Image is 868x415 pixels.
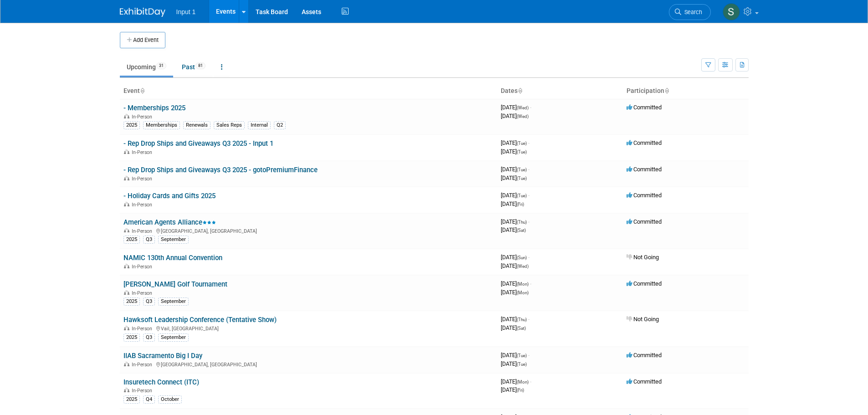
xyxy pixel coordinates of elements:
span: In-Person [132,264,155,270]
span: - [528,166,529,173]
span: [DATE] [501,148,527,155]
div: Q4 [143,395,155,404]
span: Committed [627,280,662,287]
span: (Sat) [517,228,526,233]
a: Insuretech Connect (ITC) [123,378,199,386]
span: In-Person [132,362,155,368]
div: Vail, [GEOGRAPHIC_DATA] [123,324,493,332]
div: 2025 [123,395,140,404]
button: Add Event [120,32,165,48]
span: (Fri) [517,202,524,207]
span: (Mon) [517,282,529,287]
img: ExhibitDay [120,8,165,17]
span: Committed [627,352,662,359]
th: Participation [623,83,749,99]
span: (Wed) [517,105,529,110]
th: Dates [497,83,623,99]
span: In-Person [132,176,155,182]
span: [DATE] [501,324,526,331]
img: In-Person Event [124,388,129,392]
span: (Wed) [517,114,529,119]
span: Search [681,9,702,15]
div: September [158,236,189,244]
span: (Tue) [517,141,527,146]
img: In-Person Event [124,202,129,206]
span: [DATE] [501,166,529,173]
span: (Tue) [517,362,527,367]
span: [DATE] [501,289,529,296]
div: Internal [248,121,271,129]
span: (Tue) [517,149,527,154]
span: (Fri) [517,388,524,393]
span: (Mon) [517,379,529,384]
span: [DATE] [501,226,526,233]
a: Sort by Participation Type [664,87,669,94]
a: - Rep Drop Ships and Giveaways Q3 2025 - Input 1 [123,139,273,148]
span: In-Person [132,228,155,234]
span: [DATE] [501,316,529,323]
img: In-Person Event [124,228,129,233]
span: In-Person [132,326,155,332]
a: Upcoming31 [120,58,173,76]
span: - [530,378,531,385]
div: October [158,395,182,404]
span: (Tue) [517,353,527,358]
a: - Rep Drop Ships and Giveaways Q3 2025 - gotoPremiumFinance [123,166,318,174]
span: (Tue) [517,176,527,181]
span: 31 [156,62,166,69]
span: [DATE] [501,352,529,359]
span: [DATE] [501,360,527,367]
th: Event [120,83,497,99]
span: Committed [627,218,662,225]
span: Committed [627,104,662,111]
span: - [528,139,529,146]
span: [DATE] [501,218,529,225]
a: - Holiday Cards and Gifts 2025 [123,192,216,200]
a: Sort by Start Date [518,87,522,94]
div: [GEOGRAPHIC_DATA], [GEOGRAPHIC_DATA] [123,360,493,368]
span: In-Person [132,388,155,394]
span: [DATE] [501,113,529,119]
span: - [528,316,529,323]
span: - [528,218,529,225]
img: In-Person Event [124,149,129,154]
span: (Sat) [517,326,526,331]
div: [GEOGRAPHIC_DATA], [GEOGRAPHIC_DATA] [123,227,493,234]
span: (Tue) [517,167,527,172]
span: [DATE] [501,104,531,111]
span: Committed [627,139,662,146]
a: NAMIC 130th Annual Convention [123,254,222,262]
span: (Wed) [517,264,529,269]
span: In-Person [132,149,155,155]
span: Not Going [627,254,659,261]
span: Committed [627,192,662,199]
span: In-Person [132,202,155,208]
span: (Thu) [517,317,527,322]
a: American Agents Alliance [123,218,216,226]
span: [DATE] [501,262,529,269]
div: September [158,333,189,342]
span: [DATE] [501,200,524,207]
span: In-Person [132,114,155,120]
a: - Memberships 2025 [123,104,185,112]
a: IIAB Sacramento Big I Day [123,352,202,360]
span: In-Person [132,290,155,296]
img: In-Person Event [124,290,129,295]
div: Renewals [183,121,211,129]
a: Search [669,4,711,20]
a: Past81 [175,58,212,76]
span: [DATE] [501,254,529,261]
img: In-Person Event [124,264,129,268]
div: 2025 [123,333,140,342]
img: In-Person Event [124,362,129,366]
img: In-Person Event [124,326,129,330]
span: Committed [627,378,662,385]
span: (Mon) [517,290,529,295]
span: [DATE] [501,386,524,393]
span: Committed [627,166,662,173]
span: [DATE] [501,139,529,146]
span: - [528,254,529,261]
img: Susan Stout [723,3,740,20]
span: - [530,104,531,111]
span: - [528,352,529,359]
